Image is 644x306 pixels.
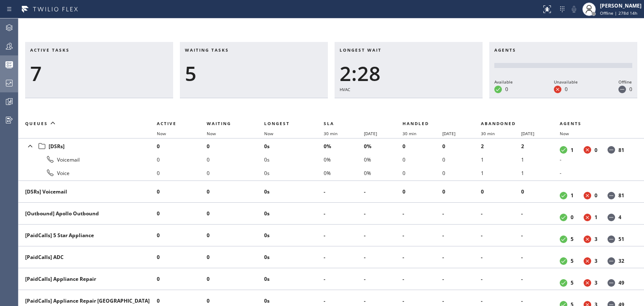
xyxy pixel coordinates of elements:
dd: 0 [595,146,597,154]
span: Waiting tasks [185,47,229,53]
li: 0% [324,139,364,153]
dd: 0 [595,192,597,199]
div: Offline [618,78,632,86]
dt: Available [560,214,567,221]
dt: Available [560,257,567,265]
dt: Offline [608,235,615,243]
li: 0 [207,207,264,220]
li: 0s [264,251,324,264]
span: Offline | 278d 14h [600,10,637,16]
div: HVAC [340,86,478,93]
li: 0s [264,185,324,199]
span: Handled [402,120,429,126]
li: 0 [442,153,481,166]
li: 0 [207,166,264,180]
li: 0 [402,153,442,166]
li: 0 [521,185,560,199]
dt: Available [494,86,502,93]
div: [PaidCalls] ADC [25,254,150,261]
li: 0% [364,139,402,153]
span: [DATE] [364,131,377,136]
li: 0% [364,166,402,180]
dt: Available [560,235,567,243]
dd: 3 [595,257,597,264]
li: - [324,272,364,286]
span: Now [207,131,216,136]
div: [DSRs] Voicemail [25,188,150,195]
div: Unavailable [554,78,578,86]
span: 30 min [324,131,338,136]
div: [Outbound] Apollo Outbound [25,210,150,217]
li: 0 [402,166,442,180]
span: Longest [264,120,290,126]
li: 0% [324,153,364,166]
dt: Offline [608,257,615,265]
li: 0 [157,139,207,153]
span: 30 min [402,131,416,136]
li: - [481,251,521,264]
li: 0 [442,139,481,153]
li: - [402,229,442,242]
li: 0 [157,153,207,166]
li: 0 [207,139,264,153]
dd: 5 [571,279,574,286]
li: - [324,207,364,220]
span: Now [157,131,166,136]
span: SLA [324,120,334,126]
li: 0s [264,166,324,180]
dt: Unavailable [554,86,561,93]
li: 0% [364,153,402,166]
dt: Unavailable [584,279,591,287]
li: 0s [264,153,324,166]
dd: 81 [618,192,624,199]
span: Queues [25,120,48,126]
div: Available [494,78,513,86]
span: Waiting [207,120,231,126]
dd: 81 [618,146,624,154]
li: 0s [264,207,324,220]
li: 0 [157,166,207,180]
dt: Offline [608,146,615,154]
li: 0 [207,185,264,199]
dd: 4 [618,214,621,221]
dt: Offline [618,86,626,93]
li: 2 [521,139,560,153]
dt: Available [560,279,567,287]
li: - [521,207,560,220]
dt: Offline [608,192,615,199]
div: 2:28 [340,61,478,86]
li: - [521,229,560,242]
dd: 0 [505,86,508,93]
li: - [442,251,481,264]
span: Longest wait [340,47,382,53]
span: Agents [560,120,582,126]
dd: 49 [618,279,624,286]
li: 1 [521,166,560,180]
li: 0 [157,272,207,286]
li: 0 [207,153,264,166]
dt: Unavailable [584,214,591,221]
dt: Available [560,192,567,199]
li: 1 [481,153,521,166]
div: [PaidCalls] 5 Star Appliance [25,232,150,239]
li: 1 [521,153,560,166]
li: - [324,251,364,264]
li: - [364,229,402,242]
dd: 0 [571,214,574,221]
dt: Available [560,146,567,154]
li: 0 [207,272,264,286]
dt: Unavailable [584,146,591,154]
span: Active tasks [30,47,70,53]
li: - [324,229,364,242]
li: - [364,207,402,220]
li: - [364,272,402,286]
div: [PERSON_NAME] [600,2,641,9]
dt: Unavailable [584,235,591,243]
li: 0 [207,229,264,242]
dd: 3 [595,235,597,243]
span: Active [157,120,177,126]
div: 5 [185,61,323,86]
li: 0 [402,139,442,153]
li: - [521,272,560,286]
li: - [364,185,402,199]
